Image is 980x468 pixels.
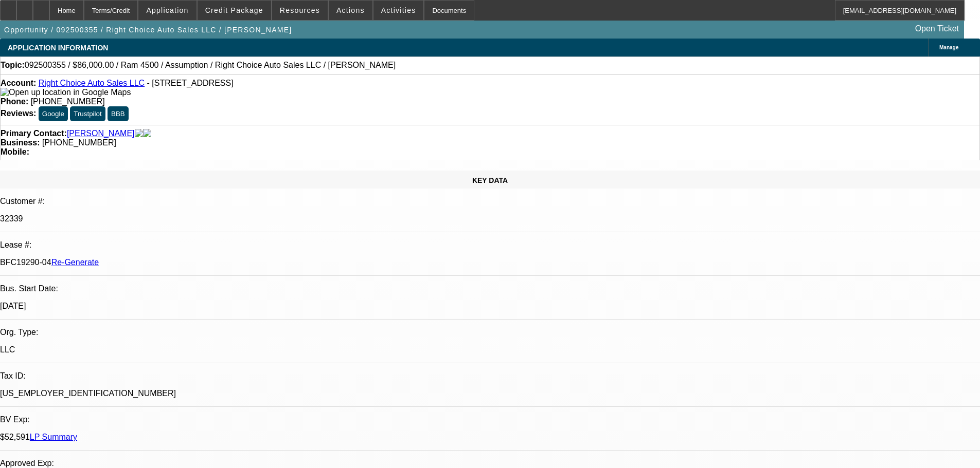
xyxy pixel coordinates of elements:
[373,1,424,20] button: Activities
[1,129,67,138] strong: Primary Contact:
[198,1,271,20] button: Credit Package
[1,88,131,97] img: Open up location in Google Maps
[329,1,372,20] button: Actions
[147,79,234,87] span: - [STREET_ADDRESS]
[1,79,36,87] strong: Account:
[939,45,958,50] span: Manage
[67,129,135,138] a: [PERSON_NAME]
[51,258,99,267] a: Re-Generate
[205,6,263,14] span: Credit Package
[31,97,105,106] span: [PHONE_NUMBER]
[280,6,320,14] span: Resources
[336,6,365,14] span: Actions
[30,433,77,441] a: LP Summary
[1,138,40,147] strong: Business:
[1,97,28,106] strong: Phone:
[1,88,131,97] a: View Google Maps
[8,44,108,52] span: APPLICATION INFORMATION
[472,176,508,184] span: KEY DATA
[138,1,196,20] button: Application
[146,6,188,14] span: Application
[143,129,151,138] img: linkedin-icon.png
[381,6,416,14] span: Activities
[272,1,328,20] button: Resources
[70,106,105,121] button: Trustpilot
[1,147,29,156] strong: Mobile:
[39,106,68,121] button: Google
[42,138,116,147] span: [PHONE_NUMBER]
[135,129,143,138] img: facebook-icon.png
[39,79,145,87] a: Right Choice Auto Sales LLC
[1,61,25,70] strong: Topic:
[911,20,963,38] a: Open Ticket
[25,61,396,70] span: 092500355 / $86,000.00 / Ram 4500 / Assumption / Right Choice Auto Sales LLC / [PERSON_NAME]
[1,109,36,118] strong: Reviews:
[4,26,292,34] span: Opportunity / 092500355 / Right Choice Auto Sales LLC / [PERSON_NAME]
[108,106,129,121] button: BBB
